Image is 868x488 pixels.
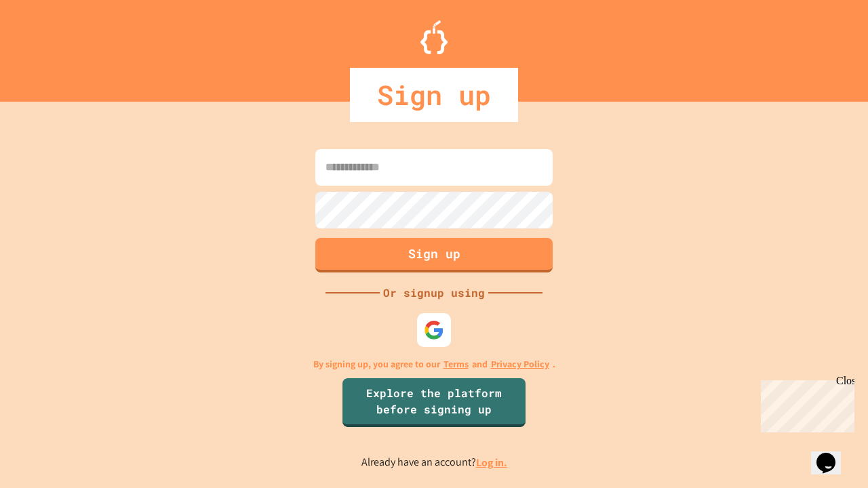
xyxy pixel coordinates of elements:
[361,454,507,471] p: Already have an account?
[424,320,444,340] img: google-icon.svg
[420,20,448,54] img: Logo.svg
[342,378,526,427] a: Explore the platform before signing up
[476,455,507,470] a: Log in.
[443,357,469,371] a: Terms
[380,285,488,301] div: Or signup using
[811,434,854,474] iframe: chat widget
[755,375,854,432] iframe: chat widget
[350,68,518,122] div: Sign up
[315,238,553,272] button: Sign up
[313,357,555,371] p: By signing up, you agree to our and .
[491,357,549,371] a: Privacy Policy
[5,5,94,86] div: Chat with us now!Close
